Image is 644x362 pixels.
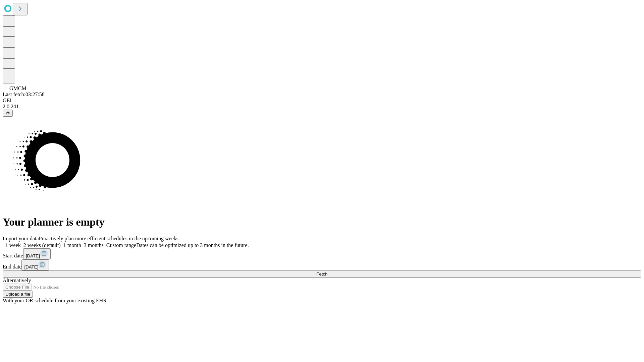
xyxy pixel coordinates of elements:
[9,85,26,91] span: GMCM
[316,271,327,277] span: Fetch
[24,264,38,269] span: [DATE]
[3,248,641,259] div: Start date
[3,291,33,298] button: Upload a file
[5,111,10,116] span: @
[3,270,641,278] button: Fetch
[23,248,51,259] button: [DATE]
[23,242,61,248] span: 2 weeks (default)
[3,92,45,97] span: Last fetch: 03:27:58
[84,242,104,248] span: 3 months
[26,253,40,258] span: [DATE]
[3,216,641,228] h1: Your planner is empty
[3,298,107,303] span: With your OR schedule from your existing EHR
[106,242,136,248] span: Custom range
[21,259,49,270] button: [DATE]
[3,110,13,117] button: @
[5,242,21,248] span: 1 week
[63,242,81,248] span: 1 month
[136,242,249,248] span: Dates can be optimized up to 3 months in the future.
[3,98,641,104] div: GEI
[3,278,31,283] span: Alternatively
[3,236,39,241] span: Import your data
[3,259,641,270] div: End date
[39,236,180,241] span: Proactively plan more efficient schedules in the upcoming weeks.
[3,104,641,110] div: 2.0.241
